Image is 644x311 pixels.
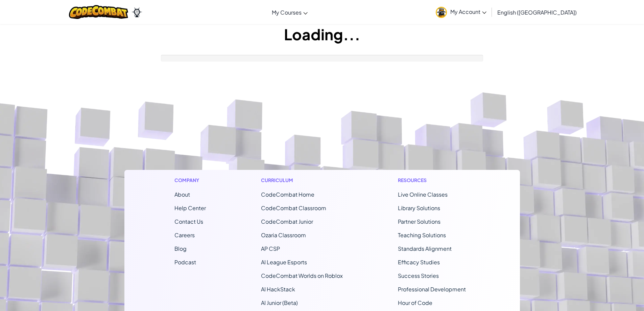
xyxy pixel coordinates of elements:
span: English ([GEOGRAPHIC_DATA]) [497,9,577,16]
a: Partner Solutions [398,218,440,225]
a: Efficacy Studies [398,259,440,266]
span: My Account [450,8,486,15]
a: CodeCombat Classroom [261,204,326,212]
img: Ozaria [132,7,142,17]
a: Success Stories [398,272,439,279]
a: About [174,191,190,198]
h1: Resources [398,177,470,184]
a: Teaching Solutions [398,231,446,239]
a: Blog [174,245,187,252]
a: My Courses [268,3,311,21]
a: My Account [432,1,490,23]
a: Professional Development [398,286,466,293]
a: Hour of Code [398,299,432,306]
a: CodeCombat Junior [261,218,313,225]
a: Standards Alignment [398,245,452,252]
a: AP CSP [261,245,280,252]
h1: Company [174,177,206,184]
a: Careers [174,231,195,239]
span: My Courses [272,9,302,16]
a: Live Online Classes [398,191,448,198]
a: Help Center [174,204,206,212]
img: avatar [436,7,447,18]
span: CodeCombat Home [261,191,314,198]
a: Library Solutions [398,204,440,212]
img: CodeCombat logo [69,5,128,19]
h1: Curriculum [261,177,343,184]
span: Contact Us [174,218,203,225]
a: AI Junior (Beta) [261,299,298,306]
a: Ozaria Classroom [261,231,306,239]
a: Podcast [174,259,196,266]
a: English ([GEOGRAPHIC_DATA]) [494,3,580,21]
a: CodeCombat Worlds on Roblox [261,272,343,279]
a: AI League Esports [261,259,307,266]
a: AI HackStack [261,286,295,293]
